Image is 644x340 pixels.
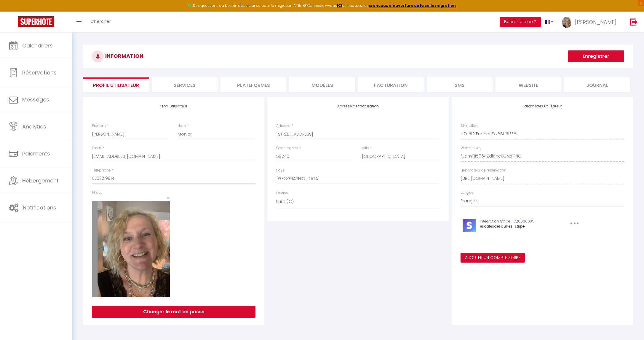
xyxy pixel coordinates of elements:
[276,104,440,108] h4: Adresse de facturation
[362,145,369,151] label: Ville
[22,123,46,130] span: Analytics
[480,224,525,229] span: escalesdesdunes_stripe
[18,16,54,27] img: Super Booking
[152,77,218,92] li: Services
[496,77,561,92] li: website
[92,168,111,173] label: Téléphone
[83,77,149,92] li: Profil Utilisateur
[90,18,111,24] span: Chercher
[630,18,637,26] img: logout
[461,104,624,108] h4: Paramètres Utilisateur
[22,177,59,184] span: Hébergement
[289,77,355,92] li: MODÈLES
[22,69,57,76] span: Réservations
[358,77,424,92] li: Facturation
[5,2,23,20] button: Ouvrir le widget de chat LiveChat
[480,219,557,224] p: Intégration Stripe - 720006035
[427,77,493,92] li: SMS
[22,150,50,157] span: Paiements
[337,3,342,8] a: ICI
[167,194,170,202] span: ×
[276,123,290,129] label: Adresse
[461,190,474,196] label: Langue
[92,104,255,108] h4: Profil Utilisateur
[83,45,633,68] h3: INFORMATION
[461,168,506,173] label: Lien Moteur de réservation
[92,190,102,196] label: Photo
[558,12,624,32] a: ... [PERSON_NAME]
[92,201,170,297] img: 17230561232035.png
[92,123,106,129] label: Prénom
[461,145,482,151] label: Website key
[500,17,541,27] button: Besoin d'aide ?
[461,123,478,129] label: SH apiKey
[92,145,102,151] label: Email
[22,96,49,103] span: Messages
[463,219,476,232] img: stripe-logo.jpeg
[564,77,630,92] li: Journal
[575,18,616,26] span: [PERSON_NAME]
[220,77,286,92] li: Plateformes
[178,123,186,129] label: Nom
[568,50,624,62] button: Enregistrer
[461,253,525,263] button: Ajouter un compte Stripe
[562,17,571,28] img: ...
[23,204,56,211] span: Notifications
[276,168,285,173] label: Pays
[276,190,288,196] label: Devise
[369,3,456,8] a: créneaux d'ouverture de la salle migration
[276,145,298,151] label: Code postal
[86,12,115,32] a: Chercher
[22,42,53,49] span: Calendriers
[167,196,170,201] button: Close
[92,306,255,318] button: Changer le mot de passe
